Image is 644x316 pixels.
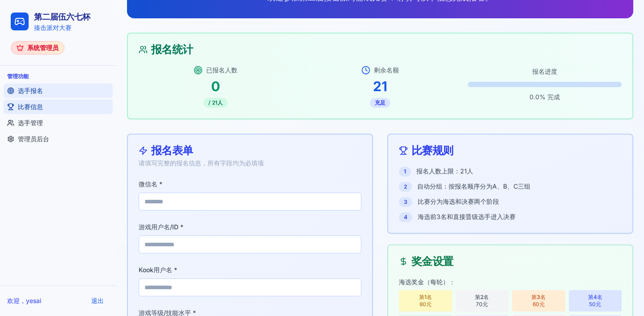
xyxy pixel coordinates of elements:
[416,167,473,176] p: 报名人数上限：21人
[4,69,113,84] div: 管理功能
[139,78,292,94] div: 0
[18,118,43,127] span: 选手管理
[86,293,109,309] button: 退出
[572,301,619,308] div: 50元
[516,294,562,301] div: 第 3名
[572,294,619,301] div: 第 4名
[374,66,399,75] span: 剩余名额
[417,182,530,191] p: 自动分组：按报名顺序分为A、B、C三组
[27,43,59,52] span: 系统管理员
[34,23,90,32] p: 揍击派对大赛
[399,182,412,192] div: 2
[4,132,113,146] a: 管理员后台
[139,266,177,274] label: Kook用户名 *
[18,86,43,95] span: 选手报名
[4,100,113,114] a: 比赛信息
[139,44,622,55] div: 报名统计
[4,84,113,98] a: 选手报名
[18,135,49,143] span: 管理员后台
[139,145,361,156] div: 报名表单
[532,67,557,75] span: 报名进度
[399,278,622,287] div: 海选奖金（每轮）：
[370,98,390,108] div: 充足
[203,98,228,108] div: / 21人
[402,294,449,301] div: 第 1名
[34,11,90,23] h1: 第二届伍六七杯
[459,301,505,308] div: 70元
[18,102,43,111] span: 比赛信息
[516,301,562,308] div: 60元
[399,145,622,156] div: 比赛规则
[468,93,622,101] div: 0.0 % 完成
[459,294,505,301] div: 第 2名
[303,78,457,94] div: 21
[418,197,499,206] p: 比赛分为海选和决赛两个阶段
[399,167,411,177] div: 1
[4,116,113,130] a: 选手管理
[139,159,361,168] div: 请填写完整的报名信息，所有字段均为必填项
[7,296,41,305] div: 欢迎， yesai
[206,66,237,75] span: 已报名人数
[399,197,412,207] div: 3
[399,256,622,267] div: 奖金设置
[139,223,183,231] label: 游戏用户名/ID *
[139,180,162,188] label: 微信名 *
[399,212,412,222] div: 4
[418,212,516,221] p: 海选前3名和直接晋级选手进入决赛
[402,301,449,308] div: 80元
